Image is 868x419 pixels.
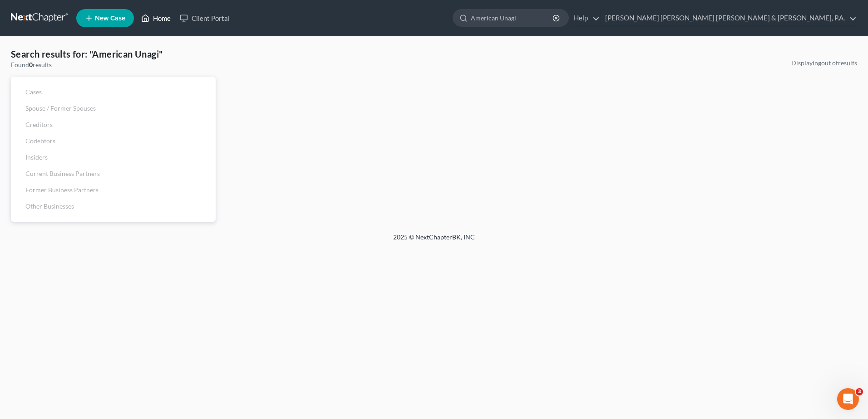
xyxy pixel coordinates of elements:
[175,233,693,249] div: 2025 © NextChapterBK, INC
[11,166,216,182] a: Current Business Partners
[11,60,216,69] div: Found results
[25,137,55,145] span: Codebtors
[175,10,234,26] a: Client Portal
[11,182,216,198] a: Former Business Partners
[11,48,216,60] h4: Search results for: "American Unagi"
[569,10,600,26] a: Help
[25,121,53,128] span: Creditors
[11,133,216,149] a: Codebtors
[25,202,74,210] span: Other Businesses
[11,117,216,133] a: Creditors
[95,15,125,22] span: New Case
[791,58,857,68] div: Displaying out of results
[601,10,857,26] a: [PERSON_NAME] [PERSON_NAME] [PERSON_NAME] & [PERSON_NAME], P.A.
[25,104,96,112] span: Spouse / Former Spouses
[25,186,99,194] span: Former Business Partners
[11,149,216,166] a: Insiders
[25,88,42,96] span: Cases
[29,61,33,68] strong: 0
[25,153,48,161] span: Insiders
[471,10,554,26] input: Search by name...
[11,100,216,117] a: Spouse / Former Spouses
[25,170,100,177] span: Current Business Partners
[837,388,859,410] iframe: Intercom live chat
[856,388,863,395] span: 3
[11,84,216,100] a: Cases
[11,198,216,214] a: Other Businesses
[137,10,175,26] a: Home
